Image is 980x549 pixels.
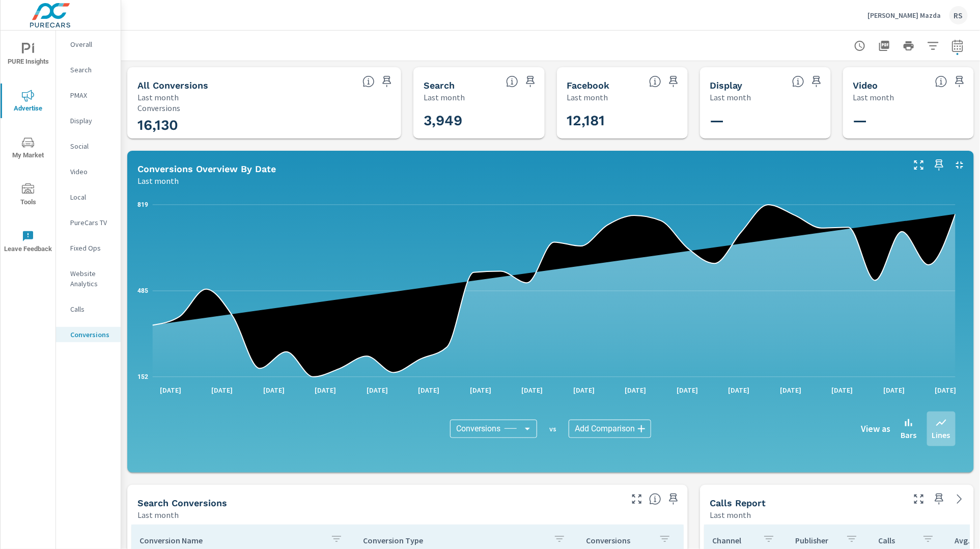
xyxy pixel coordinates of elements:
p: Social [70,141,113,151]
span: Tools [4,183,52,208]
a: See more details in report [951,491,968,507]
p: Local [70,192,113,202]
div: Social [56,139,121,154]
p: [DATE] [411,385,447,395]
h5: All Conversions [137,80,208,91]
p: Last month [137,175,179,187]
p: Last month [710,91,751,103]
button: "Export Report to PDF" [874,36,894,56]
span: Display Conversions include Actions, Leads and Unmapped Conversions [792,75,804,88]
h3: 12,181 [567,112,702,129]
button: Make Fullscreen [629,491,645,507]
p: Conversion Name [139,535,322,545]
p: [DATE] [669,385,705,395]
p: [DATE] [515,385,550,395]
h3: 3,949 [424,112,558,129]
p: Last month [137,509,179,521]
button: Make Fullscreen [911,157,927,173]
text: 485 [137,287,148,294]
p: [DATE] [463,385,498,395]
div: Conversions [56,327,121,342]
button: Make Fullscreen [911,491,927,507]
p: Conversions [586,535,650,545]
p: Channel [712,535,754,545]
h5: Search Conversions [137,498,227,508]
div: Display [56,113,121,128]
span: Leave Feedback [4,230,52,255]
p: Website Analytics [70,268,113,289]
h5: Search [424,80,455,91]
span: Save this to your personalized report [522,73,539,90]
span: PURE Insights [4,43,52,68]
p: PMAX [70,90,113,100]
p: [DATE] [256,385,292,395]
div: nav menu [1,31,55,265]
p: Publisher [795,535,837,545]
p: Fixed Ops [70,243,113,253]
p: Bars [901,429,917,441]
p: [DATE] [928,385,964,395]
p: [DATE] [359,385,395,395]
p: Video [70,167,113,177]
p: Lines [932,429,950,441]
span: Search Conversions include Actions, Leads and Unmapped Conversions. [506,75,518,88]
p: Last month [853,91,894,103]
h6: View as [861,424,891,434]
p: Last month [137,91,179,103]
p: [DATE] [153,385,188,395]
h3: — [710,112,845,129]
span: Save this to your personalized report [951,73,968,90]
div: Search [56,62,121,77]
h5: Calls Report [710,498,766,508]
p: [DATE] [825,385,860,395]
span: Save this to your personalized report [665,73,682,90]
p: [DATE] [566,385,602,395]
span: Save this to your personalized report [379,73,395,90]
p: Display [70,116,113,126]
span: Search Conversions include Actions, Leads and Unmapped Conversions [649,493,661,505]
p: Conversions [137,103,391,113]
p: vs [537,424,569,433]
span: Add Comparison [575,424,635,434]
p: [DATE] [618,385,654,395]
div: Website Analytics [56,266,121,291]
p: Conversions [70,330,113,340]
p: Last month [424,91,465,103]
div: PMAX [56,88,121,103]
span: Advertise [4,90,52,115]
span: Save this to your personalized report [931,491,947,507]
p: [DATE] [773,385,808,395]
text: 152 [137,373,148,380]
button: Apply Filters [923,36,943,56]
button: Select Date Range [947,36,968,56]
div: Video [56,164,121,179]
div: Add Comparison [569,420,651,438]
h5: Video [853,80,878,91]
p: [DATE] [204,385,240,395]
p: [DATE] [307,385,343,395]
text: 819 [137,201,148,208]
p: [DATE] [876,385,912,395]
div: RS [949,6,968,24]
p: PureCars TV [70,217,113,228]
p: Overall [70,39,113,49]
p: Conversion Type [363,535,546,545]
div: Overall [56,37,121,52]
span: Save this to your personalized report [808,73,825,90]
span: Video Conversions include Actions, Leads and Unmapped Conversions [935,75,947,88]
h3: 16,130 [137,117,391,134]
p: [DATE] [721,385,757,395]
span: My Market [4,136,52,161]
span: Conversions [456,424,500,434]
div: Calls [56,301,121,317]
h5: Facebook [567,80,610,91]
div: Conversions [450,420,537,438]
p: Calls [70,304,113,314]
div: Local [56,189,121,205]
span: Save this to your personalized report [665,491,682,507]
p: Calls [878,535,914,545]
button: Print Report [899,36,919,56]
span: Save this to your personalized report [931,157,947,173]
p: [PERSON_NAME] Mazda [867,11,941,20]
h5: Display [710,80,743,91]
